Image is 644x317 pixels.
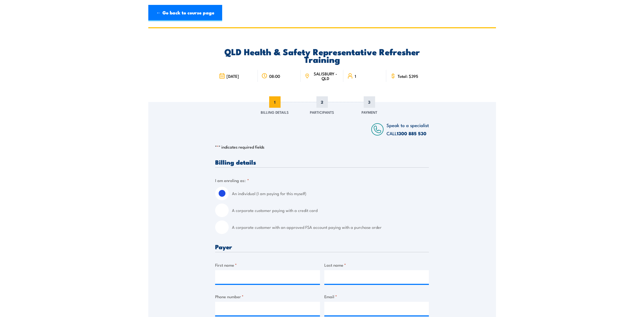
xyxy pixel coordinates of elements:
[310,109,334,115] span: Participants
[215,177,249,183] legend: I am enroling as:
[232,187,429,200] label: An individual (I am paying for this myself)
[227,74,239,78] span: [DATE]
[215,159,429,165] h3: Billing details
[232,204,429,217] label: A corporate customer paying with a credit card
[215,293,320,300] label: Phone number
[316,96,328,108] span: 2
[215,144,429,150] p: " " indicates required fields
[215,244,429,250] h3: Payer
[148,5,222,21] a: ← Go back to course page
[362,109,377,115] span: Payment
[324,293,429,300] label: Email
[355,74,356,78] span: 1
[269,96,281,108] span: 1
[397,130,426,137] a: 1300 885 530
[398,74,418,78] span: Total: $395
[215,48,429,63] h2: QLD Health & Safety Representative Refresher Training
[232,220,429,234] label: A corporate customer with an approved FSA account paying with a purchase order
[269,74,280,78] span: 08:00
[261,109,289,115] span: Billing Details
[387,122,429,137] span: Speak to a specialist CALL
[324,262,429,268] label: Last name
[364,96,375,108] span: 3
[311,71,340,81] span: SALISBURY - QLD
[215,262,320,268] label: First name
